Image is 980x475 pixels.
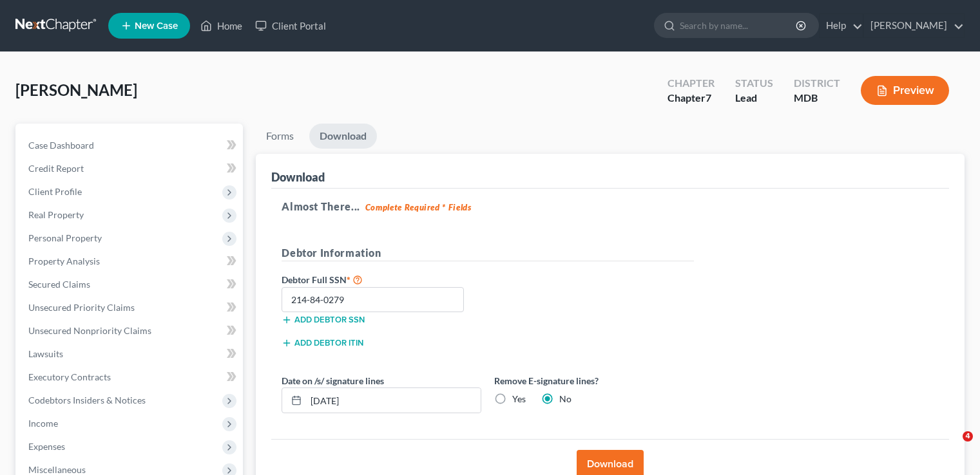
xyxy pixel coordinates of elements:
[28,279,90,290] span: Secured Claims
[18,342,243,366] a: Lawsuits
[28,325,151,336] span: Unsecured Nonpriority Claims
[494,374,694,387] label: Remove E-signature lines?
[18,296,243,319] a: Unsecured Priority Claims
[365,202,472,212] strong: Complete Required * Fields
[680,14,798,37] input: Search by name...
[668,91,715,106] div: Chapter
[28,302,135,313] span: Unsecured Priority Claims
[963,431,973,442] span: 4
[864,14,964,37] a: [PERSON_NAME]
[282,287,464,313] input: XXX-XX-XXXX
[735,76,773,91] div: Status
[706,91,711,104] span: 7
[18,250,243,273] a: Property Analysis
[249,14,332,37] a: Client Portal
[559,393,572,405] label: No
[15,80,137,99] span: [PERSON_NAME]
[28,140,94,151] span: Case Dashboard
[861,76,949,105] button: Preview
[275,272,488,287] label: Debtor Full SSN
[28,348,63,359] span: Lawsuits
[28,209,84,220] span: Real Property
[282,199,939,214] h5: Almost There...
[28,232,102,243] span: Personal Property
[135,21,178,31] span: New Case
[28,371,111,382] span: Executory Contracts
[28,464,86,475] span: Miscellaneous
[794,76,840,91] div: District
[18,366,243,389] a: Executory Contracts
[512,393,526,405] label: Yes
[271,169,325,185] div: Download
[18,273,243,296] a: Secured Claims
[309,124,377,149] a: Download
[282,338,363,348] button: Add debtor ITIN
[28,163,84,174] span: Credit Report
[18,157,243,180] a: Credit Report
[735,91,773,106] div: Lead
[18,319,243,342] a: Unsecured Nonpriority Claims
[28,418,58,429] span: Income
[820,14,863,37] a: Help
[28,441,65,452] span: Expenses
[282,315,365,325] button: Add debtor SSN
[306,388,481,413] input: MM/DD/YYYY
[794,91,840,106] div: MDB
[28,256,100,266] span: Property Analysis
[282,245,694,261] h5: Debtor Information
[282,374,384,387] label: Date on /s/ signature lines
[256,124,304,149] a: Forms
[28,186,82,197] span: Client Profile
[194,14,249,37] a: Home
[28,395,146,405] span: Codebtors Insiders & Notices
[936,431,967,462] iframe: Intercom live chat
[668,76,715,91] div: Chapter
[18,134,243,157] a: Case Dashboard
